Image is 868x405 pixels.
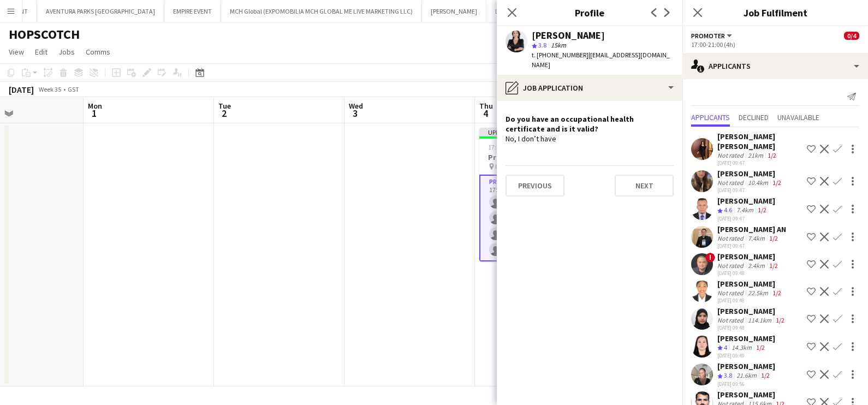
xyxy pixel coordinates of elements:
span: 0/4 [844,32,859,40]
span: Edit [35,47,47,57]
button: Promoter [691,32,734,40]
span: RAW Coffee [495,163,526,171]
span: View [9,47,24,57]
app-skills-label: 1/2 [776,316,784,324]
span: ! [705,253,715,263]
div: Not rated [717,316,746,324]
a: Comms [81,45,115,59]
div: Not rated [717,289,746,297]
div: [DATE] 09:47 [717,215,775,222]
div: [DATE] [9,84,34,95]
a: Jobs [54,45,79,59]
app-skills-label: 1/2 [769,234,778,242]
span: 4 [724,343,727,352]
div: 7.4km [734,206,756,215]
div: [DATE] 09:56 [717,380,775,388]
div: 21.6km [734,371,759,380]
button: Next [615,175,674,196]
h1: HOPSCOTCH [9,26,80,43]
div: [PERSON_NAME] [717,169,783,178]
span: Thu [479,101,493,111]
span: Applicants [691,114,730,121]
span: Jobs [58,47,75,57]
span: 1 [86,107,102,120]
div: 22.5km [746,289,770,297]
div: 2.4km [746,261,767,270]
button: AVENTURA PARKS [GEOGRAPHIC_DATA] [37,1,164,22]
span: | [EMAIL_ADDRESS][DOMAIN_NAME] [532,51,670,69]
h4: Do you have an occupational health certificate and is it valid? [506,114,674,134]
span: Comms [86,47,110,57]
span: Promoter [691,32,725,40]
span: Wed [349,101,363,111]
div: [PERSON_NAME] [PERSON_NAME] [717,132,802,151]
span: 17:00-21:00 (4h) [488,143,532,151]
span: 3.8 [724,371,732,379]
div: Not rated [717,261,746,270]
span: 3.8 [538,41,546,49]
div: Applicants [682,53,868,79]
div: 21km [746,151,765,159]
button: [PERSON_NAME] [422,1,486,22]
div: No, I don’t have [506,134,674,144]
div: Job Application [497,75,682,101]
h3: Job Fulfilment [682,5,868,20]
div: [DATE] 09:47 [717,187,783,194]
h3: Private Event F&B [479,152,602,162]
span: Declined [739,114,769,121]
div: [PERSON_NAME] [532,31,605,40]
a: Edit [31,45,52,59]
app-skills-label: 1/2 [772,289,781,297]
div: Updated [479,128,602,136]
span: 4 [478,107,493,120]
span: 4.6 [724,206,732,214]
app-skills-label: 1/2 [768,151,776,159]
span: 2 [217,107,231,120]
div: [PERSON_NAME] [717,390,787,400]
div: [PERSON_NAME] [717,306,787,316]
span: 3 [347,107,363,120]
div: [DATE] 09:47 [717,159,802,166]
div: [PERSON_NAME] [717,361,775,371]
div: [PERSON_NAME] [717,196,775,206]
app-skills-label: 1/2 [756,343,765,352]
div: GST [68,85,79,93]
div: 17:00-21:00 (4h) [691,40,859,49]
app-skills-label: 1/2 [772,178,781,187]
div: Not rated [717,151,746,159]
span: 15km [549,41,568,49]
div: [DATE] 09:48 [717,297,783,304]
div: [PERSON_NAME] [717,333,775,343]
span: Week 35 [36,85,63,93]
div: [PERSON_NAME] AN [717,224,786,234]
app-skills-label: 1/2 [769,261,778,270]
span: Unavailable [777,114,819,121]
div: [DATE] 09:47 [717,242,786,249]
span: Mon [88,101,102,111]
div: 14.3km [729,343,754,353]
button: DWTC [486,1,521,22]
div: [DATE] 09:48 [717,270,780,277]
div: Not rated [717,178,746,187]
div: Not rated [717,234,746,242]
span: Tue [218,101,231,111]
app-skills-label: 1/2 [758,206,766,214]
button: MCH Global (EXPOMOBILIA MCH GLOBAL ME LIVE MARKETING LLC) [221,1,422,22]
app-card-role: Promoter31A0/417:00-21:00 (4h) [479,175,602,261]
div: [PERSON_NAME] [717,252,780,261]
app-skills-label: 1/2 [761,371,770,379]
div: [PERSON_NAME] [717,279,783,289]
div: 114.1km [746,316,774,324]
div: 7.4km [746,234,767,242]
div: 10.4km [746,178,770,187]
div: [DATE] 09:49 [717,352,775,359]
span: t. [PHONE_NUMBER] [532,51,588,59]
app-job-card: Updated17:00-21:00 (4h)0/4Private Event F&B RAW Coffee1 RolePromoter31A0/417:00-21:00 (4h) [479,128,602,261]
div: [DATE] 09:48 [717,324,787,331]
h3: Profile [497,5,682,20]
a: View [4,45,28,59]
button: Previous [506,175,564,196]
button: EMPIRE EVENT [164,1,221,22]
